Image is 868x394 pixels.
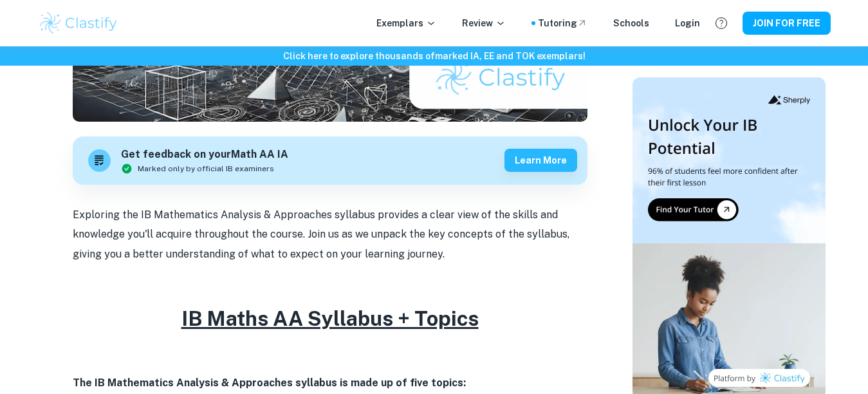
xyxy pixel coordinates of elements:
[38,10,120,36] img: Clastify logo
[613,16,649,30] a: Schools
[73,205,587,264] p: Exploring the IB Mathematics Analysis & Approaches syllabus provides a clear view of the skills a...
[504,149,577,172] button: Learn more
[462,16,506,30] p: Review
[538,16,587,30] a: Tutoring
[181,306,479,330] u: IB Maths AA Syllabus + Topics
[376,16,436,30] p: Exemplars
[73,377,466,389] strong: The IB Mathematics Analysis & Approaches syllabus is made up of five topics:
[73,136,587,185] a: Get feedback on yourMath AA IAMarked only by official IB examinersLearn more
[3,49,865,63] h6: Click here to explore thousands of marked IA, EE and TOK exemplars !
[743,12,831,35] button: JOIN FOR FREE
[138,163,274,174] span: Marked only by official IB examiners
[710,12,732,34] button: Help and Feedback
[675,16,700,30] a: Login
[121,147,288,163] h6: Get feedback on your Math AA IA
